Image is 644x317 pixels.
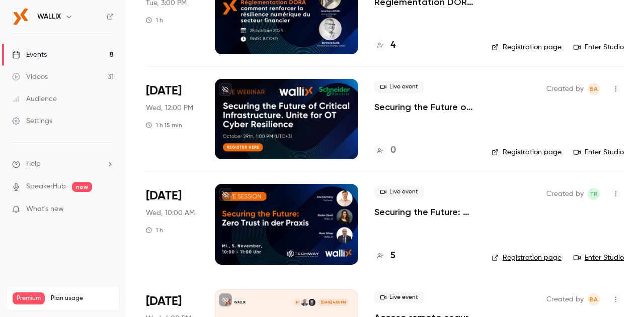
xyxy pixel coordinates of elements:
span: What's new [26,204,64,215]
span: Created by [546,188,584,200]
h4: 0 [390,144,396,157]
span: BA [590,293,598,305]
div: 1 h [146,226,163,234]
div: Settings [12,116,52,126]
span: [DATE] [146,293,182,309]
img: Alejandro Soret Madolell [308,299,315,306]
div: Audience [12,94,57,104]
a: 5 [374,249,395,263]
span: new [72,182,92,192]
span: Wed, 12:00 PM [146,103,193,113]
li: help-dropdown-opener [12,159,114,169]
a: 4 [374,39,395,52]
span: Premium [13,292,45,304]
h6: WALLIX [37,12,61,22]
img: Guillaume Pillon [301,299,308,306]
span: [DATE] 4:00 PM [318,299,348,306]
span: Live event [374,81,424,93]
span: [DATE] [146,83,182,99]
div: 1 h 15 min [146,121,182,129]
a: Registration page [492,42,561,52]
img: WALLIX [13,9,29,25]
a: Registration page [492,253,561,263]
div: M [293,298,301,306]
a: Registration page [492,147,561,157]
span: BA [590,83,598,95]
a: Enter Studio [574,253,624,263]
div: Nov 5 Wed, 10:00 AM (Europe/Paris) [146,184,199,264]
a: Securing the Future of Critical Infrastructure: [PERSON_NAME] and WALLIX Unite for OT Cyber Resil... [374,101,475,113]
span: Live event [374,186,424,198]
a: 0 [374,144,396,157]
span: Bea Andres [588,83,600,95]
div: 1 h [146,16,163,24]
span: Help [26,159,41,169]
iframe: Noticeable Trigger [102,205,114,214]
span: [DATE] [146,188,182,204]
a: Enter Studio [574,147,624,157]
span: Bea Andres [588,293,600,305]
p: WALLIX [234,300,246,305]
h4: 5 [390,249,395,263]
a: Enter Studio [574,42,624,52]
span: Plan usage [51,294,113,302]
h4: 4 [390,39,395,52]
div: Events [12,50,47,60]
div: Oct 29 Wed, 12:00 PM (Europe/Madrid) [146,79,199,159]
a: Securing the Future: Zero Trust in der Praxis – mit WALLIX und Techway [374,206,475,218]
span: Live event [374,291,424,303]
span: Created by [546,83,584,95]
span: Thomas Reinhard [588,188,600,200]
span: TR [590,188,598,200]
span: Created by [546,293,584,305]
span: Wed, 10:00 AM [146,208,195,218]
div: Videos [12,72,48,82]
a: SpeakerHub [26,181,66,192]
